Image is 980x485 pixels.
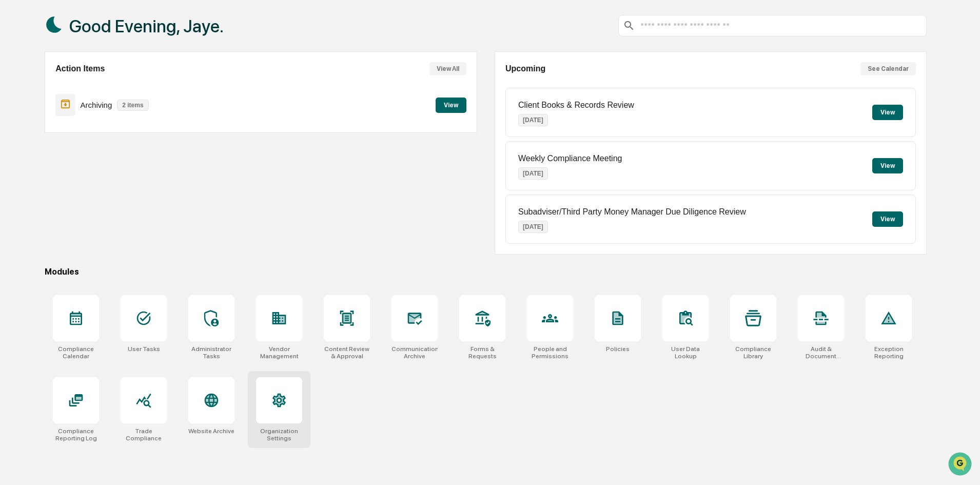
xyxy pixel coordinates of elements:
[872,211,903,227] button: View
[436,100,466,109] a: View
[256,428,302,442] div: Organization Settings
[518,167,548,180] p: [DATE]
[81,101,112,109] p: Archiving
[798,345,844,360] div: Audit & Document Logs
[459,345,505,360] div: Forms & Requests
[872,105,903,120] button: View
[35,89,130,97] div: We're available if you need us!
[527,345,573,360] div: People and Permissions
[10,130,18,139] div: 🖐️
[21,129,66,140] span: Preclearance
[947,451,975,479] iframe: Open customer support
[518,154,622,163] p: Weekly Compliance Meeting
[53,428,99,442] div: Compliance Reporting Log
[70,125,131,144] a: 🗄️Attestations
[188,428,234,435] div: Website Archive
[518,114,548,126] p: [DATE]
[730,345,776,360] div: Compliance Library
[10,150,18,158] div: 🔎
[121,428,167,442] div: Trade Compliance
[21,149,65,159] span: Data Lookup
[662,345,709,360] div: User Data Lookup
[35,79,168,89] div: Start new chat
[53,345,99,360] div: Compliance Calendar
[518,101,634,110] p: Client Books & Records Review
[74,130,83,139] div: 🗄️
[872,158,903,173] button: View
[6,125,70,144] a: 🖐️Preclearance
[188,345,234,360] div: Administrator Tasks
[69,16,224,36] h1: Good Evening, Jaye.
[391,345,438,360] div: Communications Archive
[174,82,187,94] button: Start new chat
[72,173,124,182] a: Powered byPylon
[85,129,127,140] span: Attestations
[505,64,545,73] h2: Upcoming
[256,345,302,360] div: Vendor Management
[518,207,746,217] p: Subadviser/Third Party Money Manager Due Diligence Review
[45,267,927,277] div: Modules
[429,62,466,75] button: View All
[518,221,548,233] p: [DATE]
[324,345,370,360] div: Content Review & Approval
[866,345,912,360] div: Exception Reporting
[6,145,69,163] a: 🔎Data Lookup
[128,345,160,353] div: User Tasks
[10,79,29,97] img: 1746055101610-c473b297-6a78-478c-a979-82029cc54cd1
[117,100,148,111] p: 2 items
[55,64,105,73] h2: Action Items
[102,174,124,182] span: Pylon
[606,345,630,353] div: Policies
[10,22,187,38] p: How can we help?
[860,62,916,75] button: See Calendar
[436,98,466,113] button: View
